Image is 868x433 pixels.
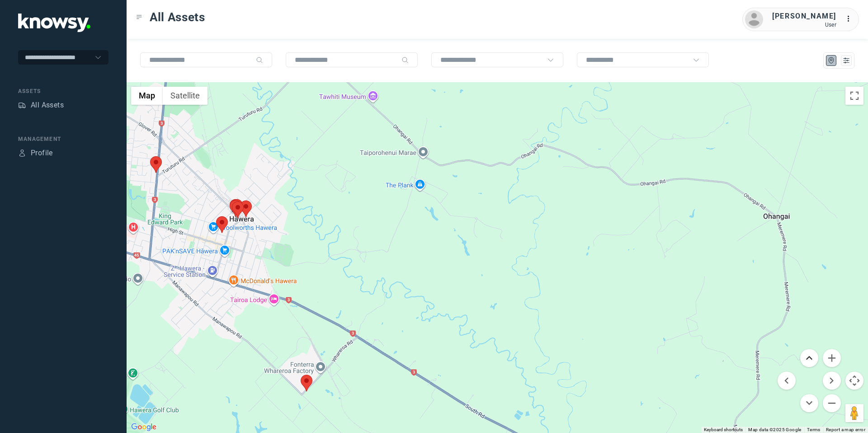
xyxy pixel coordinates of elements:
[745,10,763,28] img: avatar.png
[31,148,53,158] div: Profile
[18,135,108,143] div: Management
[129,421,159,433] a: Open this area in Google Maps (opens a new window)
[845,14,856,26] div: :
[748,427,801,432] span: Map data ©2025 Google
[845,404,863,422] button: Drag Pegman onto the map to open Street View
[704,427,743,433] button: Keyboard shortcuts
[18,148,53,158] a: ProfileProfile
[800,394,818,412] button: Move down
[823,349,841,367] button: Zoom in
[18,100,64,111] a: AssetsAll Assets
[827,56,835,65] div: Map
[18,149,26,157] div: Profile
[163,87,208,105] button: Show satellite imagery
[826,427,865,432] a: Report a map error
[772,11,836,22] div: [PERSON_NAME]
[823,394,841,412] button: Zoom out
[800,349,818,367] button: Move up
[18,87,108,95] div: Assets
[772,22,836,28] div: User
[136,14,142,20] div: Toggle Menu
[150,9,205,25] span: All Assets
[846,15,855,22] tspan: ...
[131,87,163,105] button: Show street map
[401,56,409,64] div: Search
[807,427,821,432] a: Terms
[31,100,64,111] div: All Assets
[823,372,841,390] button: Move right
[778,372,796,390] button: Move left
[845,87,863,105] button: Toggle fullscreen view
[18,14,90,32] img: Application Logo
[129,421,159,433] img: Google
[18,101,26,109] div: Assets
[845,14,856,24] div: :
[845,372,863,390] button: Map camera controls
[256,56,263,64] div: Search
[842,56,850,65] div: List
